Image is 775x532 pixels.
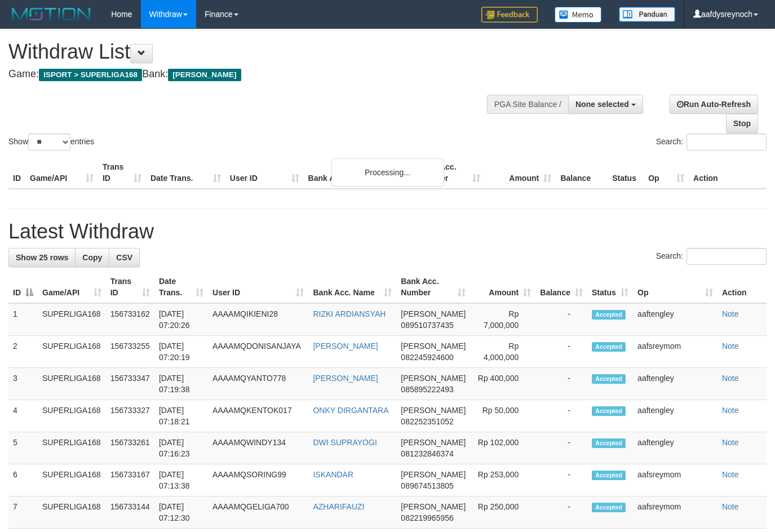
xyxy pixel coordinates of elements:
span: Accepted [592,471,626,480]
td: 3 [8,368,38,400]
td: Rp 50,000 [470,400,535,432]
span: [PERSON_NAME] [401,438,466,447]
th: Balance [556,157,608,189]
th: Status: activate to sort column ascending [587,271,633,303]
td: SUPERLIGA168 [38,496,106,529]
td: [DATE] 07:13:38 [154,464,208,496]
label: Search: [656,248,767,265]
img: Button%20Memo.svg [555,7,602,23]
span: Accepted [592,342,626,352]
h4: Game: Bank: [8,69,506,80]
span: Copy [82,253,102,262]
div: Processing... [331,158,444,187]
td: [DATE] 07:20:26 [154,303,208,336]
td: SUPERLIGA168 [38,464,106,496]
th: Bank Acc. Number: activate to sort column ascending [396,271,470,303]
td: aafsreymom [633,496,718,529]
h1: Withdraw List [8,41,506,63]
td: SUPERLIGA168 [38,400,106,432]
th: Amount: activate to sort column ascending [470,271,535,303]
a: Note [722,342,739,351]
td: - [535,368,587,400]
label: Search: [656,134,767,150]
td: - [535,464,587,496]
a: RIZKI ARDIANSYAH [313,309,386,318]
th: Bank Acc. Name [304,157,414,189]
span: Accepted [592,310,626,320]
span: Accepted [592,374,626,384]
th: Bank Acc. Name: activate to sort column ascending [308,271,396,303]
a: [PERSON_NAME] [313,374,378,383]
span: [PERSON_NAME] [401,406,466,415]
td: aaftengley [633,303,718,336]
th: Action [689,157,767,189]
span: [PERSON_NAME] [401,342,466,351]
td: Rp 250,000 [470,496,535,529]
img: MOTION_logo.png [8,6,94,23]
span: Accepted [592,406,626,416]
td: 156733167 [106,464,154,496]
td: 156733144 [106,496,154,529]
a: Run Auto-Refresh [670,95,758,114]
a: Note [722,309,739,318]
span: CSV [116,253,132,262]
td: AAAAMQDONISANJAYA [208,336,308,368]
span: [PERSON_NAME] [401,470,466,479]
input: Search: [687,248,767,265]
td: aafsreymom [633,464,718,496]
td: Rp 253,000 [470,464,535,496]
button: None selected [568,95,643,114]
td: Rp 400,000 [470,368,535,400]
img: Feedback.jpg [481,7,538,23]
span: None selected [575,100,629,109]
td: 156733162 [106,303,154,336]
td: AAAAMQKENTOK017 [208,400,308,432]
th: Op: activate to sort column ascending [633,271,718,303]
span: Copy 082252351052 to clipboard [401,417,453,426]
a: Note [722,406,739,415]
th: Trans ID [98,157,146,189]
th: Game/API: activate to sort column ascending [38,271,106,303]
a: CSV [109,248,140,267]
th: User ID [225,157,304,189]
a: AZHARIFAUZI [313,502,364,511]
th: Trans ID: activate to sort column ascending [106,271,154,303]
div: PGA Site Balance / [487,95,568,114]
td: - [535,336,587,368]
td: AAAAMQWINDY134 [208,432,308,464]
th: ID: activate to sort column descending [8,271,38,303]
span: Accepted [592,503,626,512]
span: Copy 082219965956 to clipboard [401,513,453,522]
a: ONKY DIRGANTARA [313,406,388,415]
td: 156733255 [106,336,154,368]
td: [DATE] 07:18:21 [154,400,208,432]
td: Rp 7,000,000 [470,303,535,336]
td: - [535,303,587,336]
a: Stop [726,114,758,133]
td: 1 [8,303,38,336]
a: Copy [75,248,109,267]
td: 156733327 [106,400,154,432]
td: - [535,432,587,464]
td: aaftengley [633,400,718,432]
td: 7 [8,496,38,529]
span: Copy 082245924600 to clipboard [401,353,453,362]
th: User ID: activate to sort column ascending [208,271,308,303]
th: Action [718,271,767,303]
a: ISKANDAR [313,470,353,479]
span: [PERSON_NAME] [401,502,466,511]
td: [DATE] 07:20:19 [154,336,208,368]
a: [PERSON_NAME] [313,342,378,351]
td: AAAAMQYANTO778 [208,368,308,400]
h1: Latest Withdraw [8,220,767,243]
span: Copy 089510737435 to clipboard [401,321,453,330]
td: AAAAMQSORING99 [208,464,308,496]
td: 6 [8,464,38,496]
td: aaftengley [633,432,718,464]
td: 2 [8,336,38,368]
td: - [535,496,587,529]
span: [PERSON_NAME] [168,69,241,81]
td: SUPERLIGA168 [38,303,106,336]
th: Op [644,157,689,189]
th: Balance: activate to sort column ascending [535,271,587,303]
